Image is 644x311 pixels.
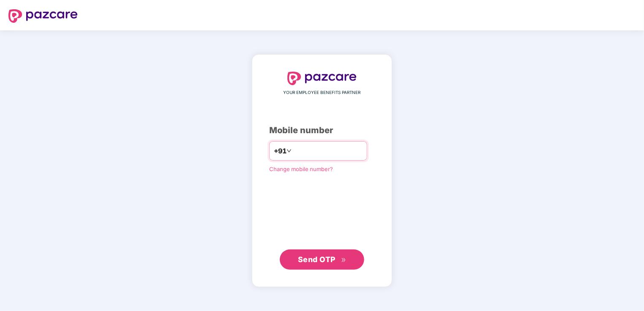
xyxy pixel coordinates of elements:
[269,124,375,137] div: Mobile number
[287,72,357,85] img: logo
[269,166,333,172] a: Change mobile number?
[284,89,361,96] span: YOUR EMPLOYEE BENEFITS PARTNER
[8,9,78,23] img: logo
[298,255,336,264] span: Send OTP
[287,148,292,153] span: down
[341,257,346,263] span: double-right
[280,249,364,270] button: Send OTPdouble-right
[274,146,287,156] span: +91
